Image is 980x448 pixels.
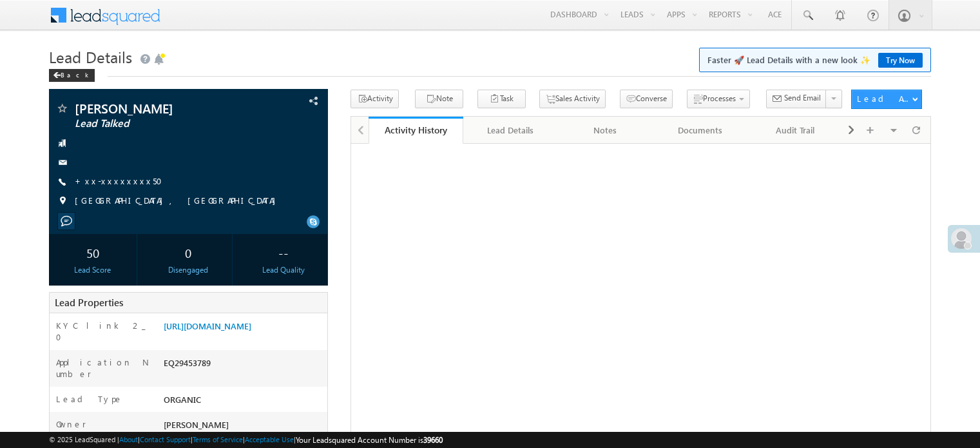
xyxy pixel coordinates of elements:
div: Documents [664,122,736,138]
span: Your Leadsquared Account Number is [296,435,443,445]
div: ORGANIC [160,393,327,411]
span: Lead Properties [55,296,123,309]
label: Lead Type [56,393,123,405]
button: Processes [687,90,750,108]
a: Activity History [369,117,463,144]
label: Application Number [56,356,150,380]
div: EQ29453789 [160,356,327,375]
div: Lead Quality [243,264,324,276]
button: Converse [620,90,673,108]
span: Processes [703,93,736,103]
button: Note [415,90,463,108]
a: Lead Details [463,117,558,144]
button: Sales Activity [539,90,606,108]
a: +xx-xxxxxxxx50 [75,175,170,186]
button: Send Email [766,90,827,108]
div: Notes [569,122,642,138]
button: Task [477,90,526,108]
a: Audit Trail [749,117,843,144]
button: Activity [351,90,399,108]
div: Lead Details [474,122,546,138]
span: Lead Talked [75,117,247,130]
a: Notes [559,117,653,144]
div: Audit Trail [759,122,832,138]
span: Send Email [784,92,821,104]
div: Activity History [378,124,454,136]
a: Documents [653,117,748,144]
span: 39660 [423,435,443,445]
a: Back [49,68,101,79]
a: [URL][DOMAIN_NAME] [164,320,251,331]
span: [PERSON_NAME] [75,102,247,115]
div: 50 [52,240,133,264]
a: Terms of Service [193,435,243,443]
span: [PERSON_NAME] [164,419,229,430]
label: KYC link 2_0 [56,320,150,343]
label: Owner [56,418,86,430]
a: Acceptable Use [245,435,294,443]
a: Contact Support [140,435,191,443]
span: Lead Details [49,46,132,67]
span: [GEOGRAPHIC_DATA], [GEOGRAPHIC_DATA] [75,195,282,208]
a: Try Now [878,53,923,68]
button: Lead Actions [851,90,922,109]
div: Disengaged [148,264,229,276]
a: About [119,435,138,443]
span: © 2025 LeadSquared | | | | | [49,434,443,446]
div: 0 [148,240,229,264]
div: Back [49,69,95,82]
span: Faster 🚀 Lead Details with a new look ✨ [707,54,923,66]
div: Lead Score [52,264,133,276]
div: Lead Actions [857,93,912,104]
div: -- [243,240,324,264]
